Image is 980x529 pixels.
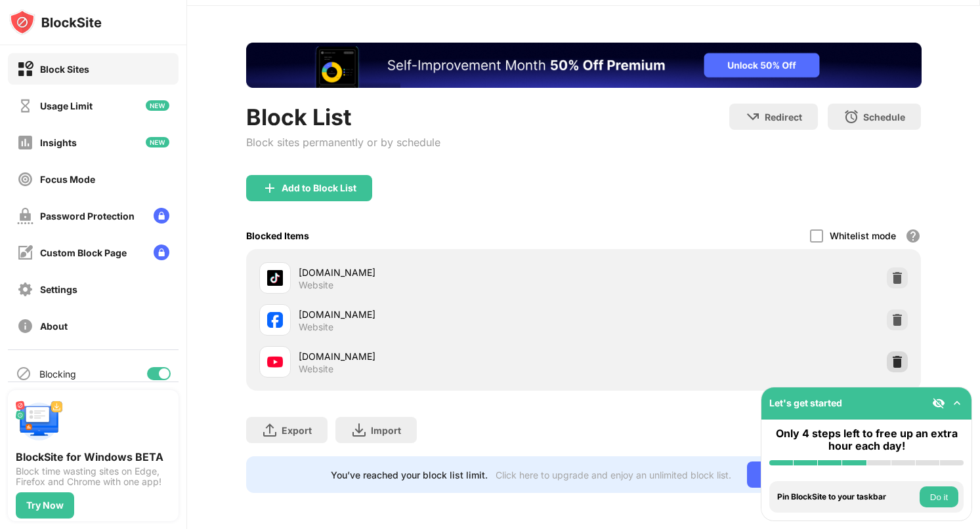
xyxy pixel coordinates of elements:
div: Settings [40,284,77,295]
div: Only 4 steps left to free up an extra hour each day! [769,427,964,452]
iframe: Banner [246,43,922,88]
div: Focus Mode [40,174,95,185]
div: Website [299,363,333,375]
img: lock-menu.svg [154,208,169,224]
div: Try Now [26,500,64,511]
div: Usage Limit [40,100,93,111]
img: omni-setup-toggle.svg [950,397,964,410]
img: time-usage-off.svg [17,98,33,114]
div: Block Sites [40,64,89,75]
img: logo-blocksite.svg [9,9,102,35]
div: Go Unlimited [747,461,837,488]
div: Pin BlockSite to your taskbar [777,492,916,501]
div: Password Protection [40,210,135,222]
img: blocking-icon.svg [16,366,32,382]
div: Import [371,425,401,436]
div: Website [299,321,333,333]
div: [DOMAIN_NAME] [299,265,584,279]
div: Blocked Items [246,230,309,241]
img: new-icon.svg [146,137,169,147]
div: Insights [40,137,77,148]
img: about-off.svg [17,318,33,334]
img: password-protection-off.svg [17,208,33,224]
div: Schedule [863,111,905,123]
img: lock-menu.svg [154,245,169,260]
div: Blocking [39,368,76,380]
img: new-icon.svg [146,100,169,111]
img: push-desktop.svg [16,398,63,445]
div: [DOMAIN_NAME] [299,307,584,321]
div: Export [282,425,312,436]
img: customize-block-page-off.svg [17,245,33,261]
div: About [40,321,68,332]
img: eye-not-visible.svg [932,397,945,410]
div: Block List [246,104,440,130]
img: focus-off.svg [17,171,33,187]
img: block-on.svg [17,61,33,77]
img: insights-off.svg [17,134,33,151]
img: favicons [267,312,283,328]
div: Whitelist mode [830,230,896,241]
div: Block time wasting sites on Edge, Firefox and Chrome with one app! [16,466,171,487]
img: favicons [267,354,283,370]
div: Redirect [765,111,802,123]
img: favicons [267,270,283,286]
button: Do it [920,486,958,507]
div: Click here to upgrade and enjoy an unlimited block list. [496,469,731,480]
div: Add to Block List [282,183,356,193]
div: Let's get started [769,397,842,408]
img: settings-off.svg [17,281,33,298]
div: Block sites permanently or by schedule [246,136,440,149]
div: [DOMAIN_NAME] [299,349,584,363]
div: BlockSite for Windows BETA [16,450,171,463]
div: Website [299,279,333,291]
div: Custom Block Page [40,247,127,258]
div: You’ve reached your block list limit. [331,469,488,480]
